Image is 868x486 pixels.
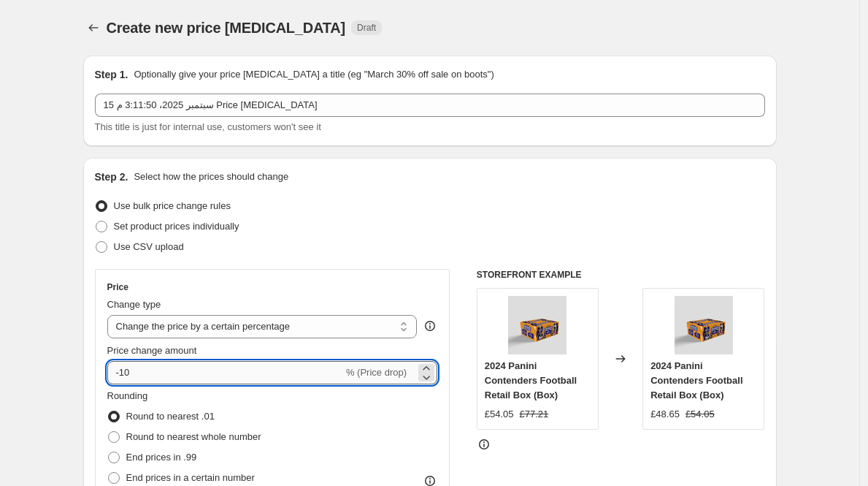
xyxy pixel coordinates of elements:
[650,407,680,422] div: £48.65
[95,121,321,132] span: This title is just for internal use, customers won't see it
[95,94,765,117] input: 30% off holiday sale
[520,407,549,422] strike: £77.21
[485,407,514,422] div: £54.05
[95,170,128,184] h2: Step 2.
[485,360,577,400] span: 2024 Panini Contenders Football Retail Box (Box)
[107,299,161,310] span: Change type
[357,22,376,34] span: Draft
[114,200,231,211] span: Use bulk price change rules
[83,18,104,38] button: Price change jobs
[107,345,197,356] span: Price change amount
[126,452,197,463] span: End prices in .99
[126,472,255,483] span: End prices in a certain number
[685,407,715,422] strike: £54.05
[126,411,215,422] span: Round to nearest .01
[508,296,566,354] img: retailcontenders_80x.jpg
[114,221,239,232] span: Set product prices individually
[107,390,148,401] span: Rounding
[126,431,261,442] span: Round to nearest whole number
[650,360,742,400] span: 2024 Panini Contenders Football Retail Box (Box)
[675,296,733,354] img: retailcontenders_80x.jpg
[95,67,128,82] h2: Step 1.
[477,269,765,281] h6: STOREFRONT EXAMPLE
[107,281,128,293] h3: Price
[114,241,184,252] span: Use CSV upload
[107,361,343,384] input: -15
[346,367,407,378] span: % (Price drop)
[107,20,346,36] span: Create new price [MEDICAL_DATA]
[134,67,493,82] p: Optionally give your price [MEDICAL_DATA] a title (eg "March 30% off sale on boots")
[423,319,437,333] div: help
[134,170,288,184] p: Select how the prices should change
